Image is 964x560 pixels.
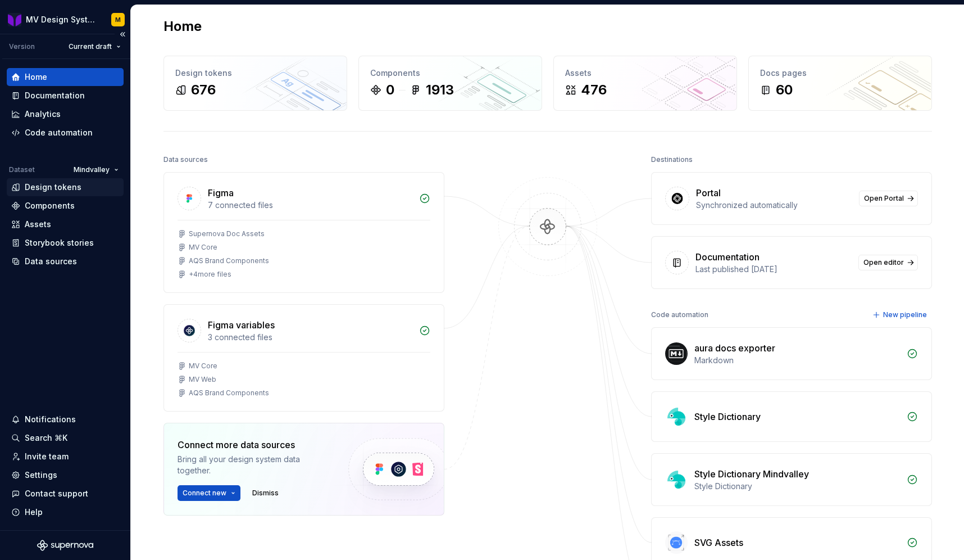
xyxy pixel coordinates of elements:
svg: Supernova Logo [37,540,93,551]
button: Dismiss [247,485,284,501]
div: Destinations [651,152,693,168]
button: Current draft [63,39,126,55]
span: Mindvalley [74,165,110,174]
div: 7 connected files [208,200,412,211]
div: Code automation [25,127,93,138]
div: Portal [696,186,721,200]
div: Components [25,200,75,211]
div: Synchronized automatically [696,200,852,211]
div: Search ⌘K [25,432,67,444]
div: Notifications [25,414,76,425]
span: Dismiss [252,489,279,498]
a: Open Portal [859,191,918,206]
div: Last published [DATE] [695,264,852,275]
div: Design tokens [175,67,335,79]
div: Data sources [163,152,208,168]
a: Design tokens676 [163,56,347,111]
div: Docs pages [760,67,920,79]
div: Figma variables [208,318,275,332]
div: Style Dictionary [694,410,761,423]
a: Figma variables3 connected filesMV CoreMV WebAQS Brand Components [163,304,444,412]
a: Invite team [7,448,124,466]
div: Documentation [25,90,85,101]
div: 1913 [426,81,454,99]
div: Assets [565,67,725,79]
div: AQS Brand Components [189,389,269,398]
a: Storybook stories [7,234,124,252]
button: New pipeline [869,307,932,323]
div: SVG Assets [694,536,743,549]
div: 476 [581,81,607,99]
div: MV Core [189,243,217,252]
button: Mindvalley [69,162,124,178]
div: Version [9,42,35,51]
div: 0 [386,81,394,99]
div: 3 connected files [208,332,412,343]
div: Code automation [651,307,708,323]
button: Collapse sidebar [115,26,130,42]
a: Docs pages60 [748,56,932,111]
div: Home [25,71,47,83]
div: Supernova Doc Assets [189,229,265,238]
a: Documentation [7,87,124,105]
div: Style Dictionary Mindvalley [694,467,809,481]
button: Connect new [178,485,240,501]
a: Open editor [858,255,918,270]
div: 60 [776,81,793,99]
div: Contact support [25,488,88,499]
a: Components [7,197,124,215]
div: MV Design System [26,14,98,25]
div: Dataset [9,165,35,174]
a: Analytics [7,105,124,123]
div: aura docs exporter [694,341,775,355]
img: b3ac2a31-7ea9-4fd1-9cb6-08b90a735998.png [8,13,21,26]
div: Markdown [694,355,900,366]
div: Assets [25,219,51,230]
div: Help [25,507,43,518]
a: Figma7 connected filesSupernova Doc AssetsMV CoreAQS Brand Components+4more files [163,172,444,293]
button: Help [7,503,124,521]
span: New pipeline [883,310,927,319]
div: Documentation [695,250,760,264]
div: Components [370,67,530,79]
div: MV Web [189,375,216,384]
a: Settings [7,466,124,484]
div: Settings [25,469,57,481]
div: AQS Brand Components [189,256,269,265]
a: Design tokens [7,178,124,196]
div: Analytics [25,109,61,120]
span: Open editor [863,258,904,267]
div: Data sources [25,256,77,267]
div: Design tokens [25,182,81,193]
div: Invite team [25,451,69,462]
div: MV Core [189,362,217,371]
button: Contact support [7,485,124,503]
div: Storybook stories [25,237,94,249]
div: Bring all your design system data together. [178,454,329,476]
a: Assets476 [553,56,737,111]
div: M [115,15,121,24]
button: Search ⌘K [7,429,124,447]
div: 676 [191,81,216,99]
button: MV Design SystemM [2,7,128,31]
a: Assets [7,215,124,233]
div: Connect more data sources [178,438,329,451]
h2: Home [163,17,202,35]
a: Code automation [7,124,124,142]
div: + 4 more files [189,270,231,279]
span: Open Portal [864,194,904,203]
div: Style Dictionary [694,481,900,492]
a: Home [7,68,124,86]
span: Current draft [69,42,112,51]
span: Connect new [183,489,226,498]
a: Components01913 [358,56,542,111]
button: Notifications [7,410,124,428]
div: Figma [208,186,234,200]
a: Data sources [7,252,124,270]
